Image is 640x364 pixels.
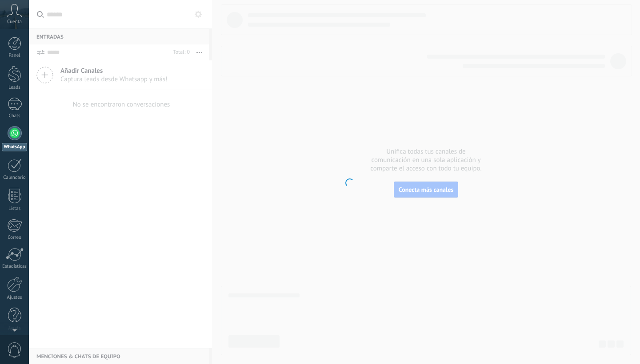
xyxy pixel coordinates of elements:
[2,53,28,59] div: Panel
[7,19,22,25] span: Cuenta
[2,143,27,151] div: WhatsApp
[2,175,28,181] div: Calendario
[2,295,28,301] div: Ajustes
[2,113,28,119] div: Chats
[2,264,28,269] div: Estadísticas
[2,206,28,212] div: Listas
[2,85,28,91] div: Leads
[2,235,28,241] div: Correo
